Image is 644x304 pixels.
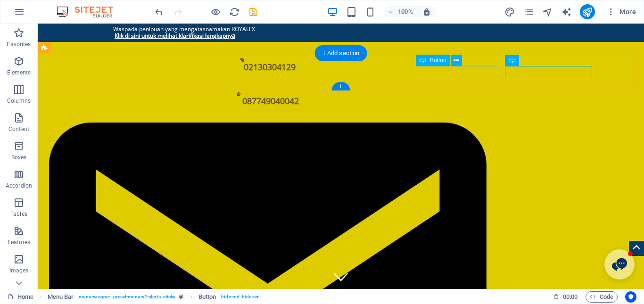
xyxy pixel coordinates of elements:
i: On resize automatically adjust zoom level to fit chosen device. [422,8,431,16]
div: + [331,82,350,90]
button: pages [523,6,535,17]
span: Click to select. Double-click to edit [48,291,74,303]
p: Features [8,238,30,246]
p: Columns [7,97,31,105]
i: This element is a customizable preset [179,294,183,299]
i: Pages (Ctrl+Alt+S) [523,7,534,17]
span: : [570,293,571,300]
button: publish [580,4,595,19]
span: Click to select. Double-click to edit [198,291,216,303]
p: Favorites [7,41,31,48]
i: Save (Ctrl+S) [248,7,259,17]
button: Open chat window [567,226,597,256]
span: 00 00 [563,291,578,303]
p: Tables [10,210,27,218]
img: Editor Logo [54,6,125,17]
button: Usercentrics [625,291,636,303]
p: Accordion [6,182,32,189]
button: Code [586,291,618,303]
button: design [504,6,516,17]
h6: 100% [398,6,413,17]
button: save [248,6,259,17]
button: 100% [384,6,417,17]
p: Images [9,267,29,274]
span: Button [430,58,446,63]
i: Undo: Change width (Ctrl+Z) [154,7,165,17]
button: undo [153,6,165,17]
span: . hide-md .hide-sm [220,291,260,303]
i: Navigator [542,7,553,17]
button: reload [229,6,240,17]
button: More [603,4,640,19]
span: Code [590,291,613,303]
button: navigator [542,6,553,17]
div: + Add section [315,45,367,61]
nav: breadcrumb [48,291,260,303]
span: More [606,7,636,16]
p: Content [8,125,29,133]
a: Click to cancel selection. Double-click to open Pages [8,291,33,303]
h6: Session time [553,291,578,303]
p: Boxes [11,154,27,161]
p: Elements [7,69,31,76]
span: . menu-wrapper .preset-menu-v2-alerta .sticky [77,291,175,303]
button: text_generator [561,6,572,17]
